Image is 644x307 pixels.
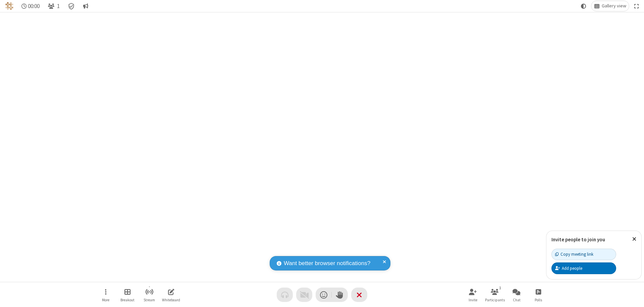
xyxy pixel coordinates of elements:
button: Using system theme [578,1,589,11]
label: Invite people to join you [551,236,605,243]
div: Copy meeting link [555,251,593,257]
button: Start streaming [139,285,159,304]
button: Change layout [591,1,629,11]
button: Open menu [96,285,116,304]
span: Breakout [120,298,135,302]
div: Meeting details Encryption enabled [65,1,78,11]
button: Copy meeting link [551,249,616,260]
span: More [102,298,109,302]
button: Open shared whiteboard [161,285,181,304]
img: QA Selenium DO NOT DELETE OR CHANGE [5,2,13,10]
button: Raise hand [332,288,348,302]
button: End or leave meeting [351,288,367,302]
button: Open poll [528,285,548,304]
button: Audio problem - check your Internet connection or call by phone [277,288,293,302]
span: Whiteboard [162,298,180,302]
span: 1 [57,3,60,9]
span: Want better browser notifications? [284,259,370,268]
span: Stream [144,298,155,302]
button: Open chat [506,285,527,304]
button: Fullscreen [632,1,642,11]
button: Conversation [80,1,91,11]
button: Manage Breakout Rooms [117,285,138,304]
button: Open participant list [45,1,62,11]
button: Video [296,288,312,302]
button: Add people [551,262,616,274]
span: Chat [513,298,521,302]
span: Polls [535,298,542,302]
div: 1 [497,285,503,291]
span: 00:00 [28,3,40,9]
span: Participants [485,298,505,302]
button: Close popover [627,231,641,247]
span: Invite [469,298,477,302]
button: Invite participants (⌘+Shift+I) [463,285,483,304]
span: Gallery view [602,3,626,9]
div: Timer [19,1,43,11]
button: Send a reaction [316,288,332,302]
button: Open participant list [485,285,505,304]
